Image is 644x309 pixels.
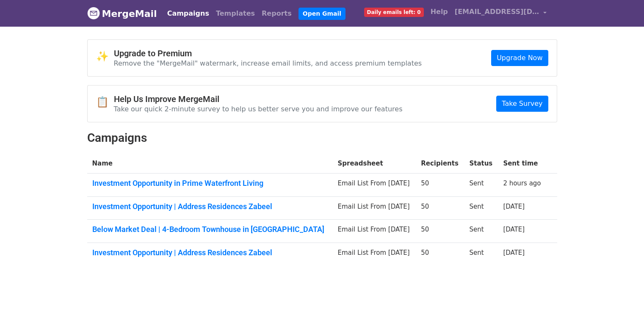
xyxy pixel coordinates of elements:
[92,202,328,211] a: Investment Opportunity | Address Residences Zabeel
[464,174,498,197] td: Sent
[496,96,548,112] a: Take Survey
[258,5,295,22] a: Reports
[92,248,328,257] a: Investment Opportunity | Address Residences Zabeel
[451,3,550,23] a: [EMAIL_ADDRESS][DOMAIN_NAME]
[427,3,451,20] a: Help
[87,5,157,22] a: MergeMail
[114,94,403,104] h4: Help Us Improve MergeMail
[361,3,427,20] a: Daily emails left: 0
[503,179,541,187] a: 2 hours ago
[464,154,498,174] th: Status
[333,243,416,265] td: Email List From [DATE]
[333,174,416,197] td: Email List From [DATE]
[416,220,464,243] td: 50
[92,225,328,234] a: Below Market Deal | 4-Bedroom Townhouse in [GEOGRAPHIC_DATA]
[333,154,416,174] th: Spreadsheet
[96,96,114,108] span: 📋
[114,59,422,68] p: Remove the "MergeMail" watermark, increase email limits, and access premium templates
[213,5,258,22] a: Templates
[491,50,548,66] a: Upgrade Now
[96,50,114,63] span: ✨
[114,48,422,58] h4: Upgrade to Premium
[503,203,525,210] a: [DATE]
[164,5,213,22] a: Campaigns
[464,243,498,265] td: Sent
[87,7,100,19] img: MergeMail logo
[333,220,416,243] td: Email List From [DATE]
[416,174,464,197] td: 50
[416,243,464,265] td: 50
[92,179,328,188] a: Investment Opportunity in Prime Waterfront Living
[87,154,333,174] th: Name
[464,196,498,220] td: Sent
[114,105,403,113] p: Take our quick 2-minute survey to help us better serve you and improve our features
[416,196,464,220] td: 50
[364,8,424,17] span: Daily emails left: 0
[333,196,416,220] td: Email List From [DATE]
[455,7,539,17] span: [EMAIL_ADDRESS][DOMAIN_NAME]
[503,249,525,257] a: [DATE]
[503,226,525,233] a: [DATE]
[87,131,557,145] h2: Campaigns
[299,8,345,20] a: Open Gmail
[464,220,498,243] td: Sent
[416,154,464,174] th: Recipients
[498,154,547,174] th: Sent time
